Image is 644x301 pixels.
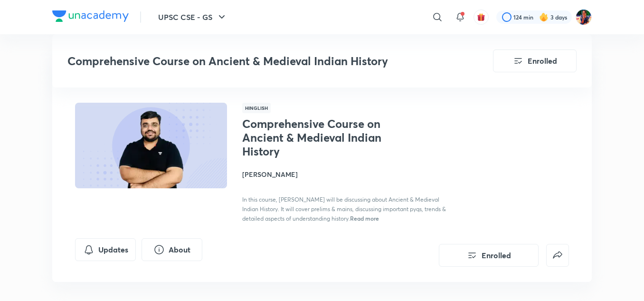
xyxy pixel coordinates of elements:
img: Solanki Ghorai [576,9,592,25]
h4: [PERSON_NAME] [242,169,455,179]
span: In this course, [PERSON_NAME] will be discussing about Ancient & Medieval Indian History. It will... [242,196,446,222]
button: false [546,244,569,267]
button: Updates [75,238,136,261]
button: Enrolled [439,244,539,267]
button: About [142,238,202,261]
img: Company Logo [52,10,129,22]
h1: Comprehensive Course on Ancient & Medieval Indian History [242,117,398,158]
img: Thumbnail [74,102,228,189]
button: UPSC CSE - GS [152,8,233,27]
a: Company Logo [52,10,129,24]
button: Enrolled [493,49,577,72]
img: streak [539,12,549,22]
span: Read more [350,214,379,222]
button: avatar [474,10,489,25]
img: avatar [477,13,485,21]
span: Hinglish [242,103,271,113]
h3: Comprehensive Course on Ancient & Medieval Indian History [67,54,439,68]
